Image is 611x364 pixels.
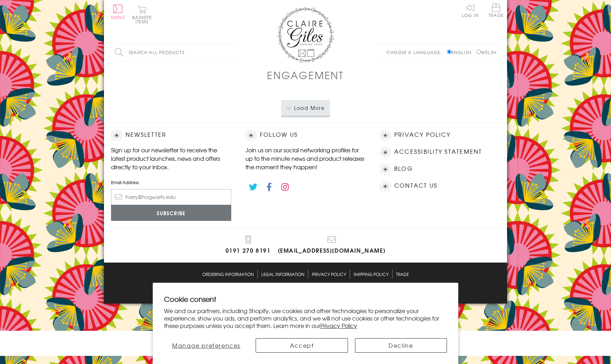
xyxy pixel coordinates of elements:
button: Manage preferences [164,338,249,353]
span: Trade [489,4,504,17]
span: Manage preferences [172,341,240,350]
button: Accept [256,338,348,353]
a: Privacy Policy [320,321,357,330]
a: Trade [489,4,504,19]
p: Sign up for our newsletter to receive the latest product launches, news and offers directly to yo... [111,146,231,171]
button: Basket0 items [132,6,152,24]
a: Ordering Information [202,270,254,278]
label: Email Address [111,179,231,186]
p: We and our partners, including Shopify, use cookies and other technologies to personalize your ex... [164,307,447,329]
label: English [447,49,475,55]
a: [EMAIL_ADDRESS][DOMAIN_NAME] [278,235,386,256]
a: Privacy Policy [312,270,346,278]
p: Join us on our social networking profiles for up to the minute news and product releases the mome... [245,146,366,171]
button: Load More [281,100,330,116]
a: Privacy Policy [394,130,450,140]
input: English [447,49,452,54]
h2: Cookie consent [164,294,447,304]
a: Contact Us [394,181,437,190]
span: 0 items [135,14,152,25]
span: Menu [111,14,125,20]
button: Decline [355,338,447,353]
a: Shipping Policy [354,270,389,278]
a: Log In [462,4,479,17]
h2: Follow Us [245,130,366,141]
input: Search all products [111,45,235,60]
img: Claire Giles Greetings Cards [277,7,334,63]
p: © 2025 . [111,286,500,292]
h2: Newsletter [111,130,231,141]
input: Welsh [476,49,481,54]
input: Subscribe [111,205,231,221]
a: Accessibility Statement [394,147,482,157]
a: 0191 270 8191 [226,235,271,256]
a: Trade [396,270,409,278]
h1: Engagement [267,68,344,82]
a: Blog [394,164,413,174]
a: Legal Information [261,270,304,278]
input: harry@hogwarts.edu [111,189,231,205]
label: Welsh [476,49,496,55]
input: Search [228,45,235,60]
button: Menu [111,5,125,19]
p: Choose a language: [386,49,446,55]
